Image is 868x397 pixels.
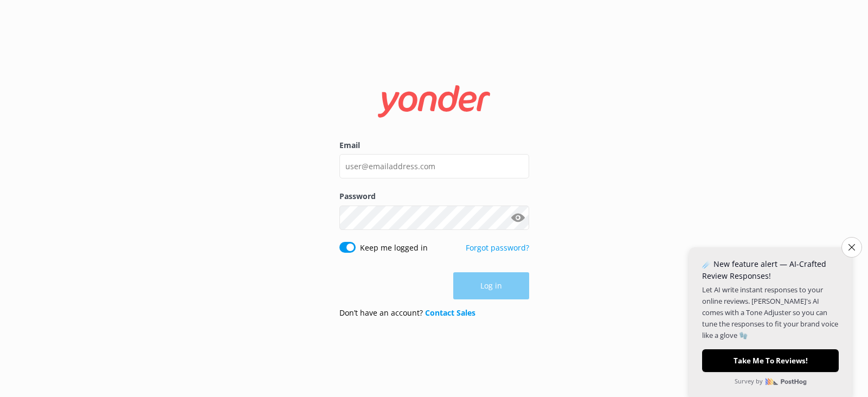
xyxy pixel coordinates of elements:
[466,242,529,253] a: Forgot password?
[425,308,475,318] a: Contact Sales
[360,242,428,254] label: Keep me logged in
[339,154,529,178] input: user@emailaddress.com
[339,190,529,202] label: Password
[339,139,529,151] label: Email
[507,207,529,228] button: Show password
[339,307,475,319] p: Don’t have an account?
